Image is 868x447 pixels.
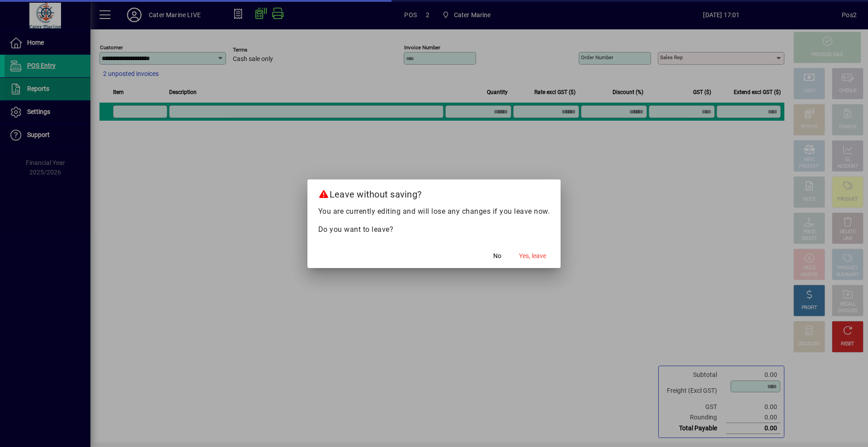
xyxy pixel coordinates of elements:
button: Yes, leave [515,248,550,264]
button: No [483,248,512,264]
p: You are currently editing and will lose any changes if you leave now. [318,206,550,217]
span: No [493,251,501,261]
p: Do you want to leave? [318,224,550,235]
h2: Leave without saving? [307,179,561,206]
span: Yes, leave [519,251,546,261]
